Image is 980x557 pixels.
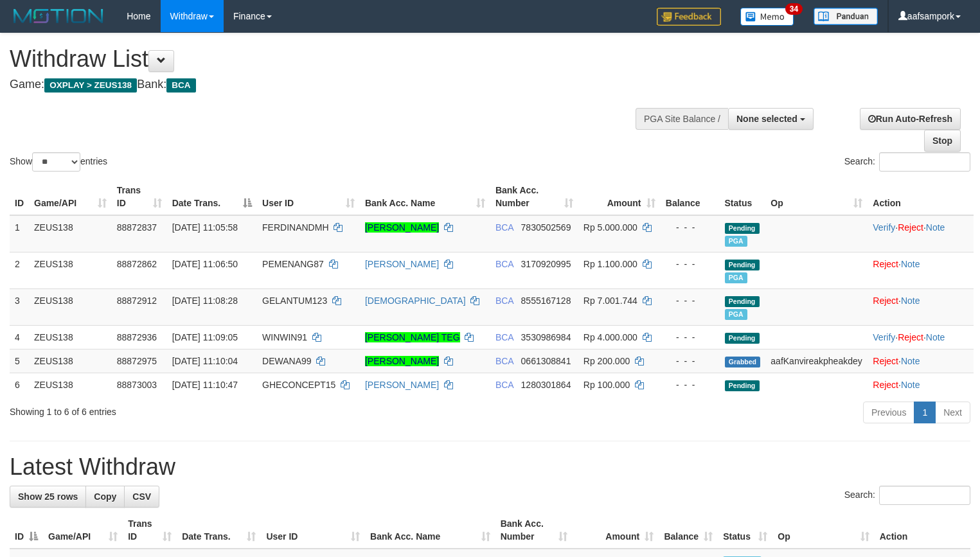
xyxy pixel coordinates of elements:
select: Showentries [32,152,80,172]
label: Search: [844,486,970,505]
div: - - - [666,258,715,270]
h1: Withdraw List [10,46,641,72]
td: · [868,252,974,288]
span: Pending [725,260,760,270]
span: 88873003 [117,380,157,390]
a: [PERSON_NAME] TEG [365,332,460,342]
span: 88872975 [117,356,157,366]
th: Status: activate to sort column ascending [718,512,772,549]
th: Bank Acc. Number: activate to sort column ascending [490,179,578,215]
a: Note [926,222,945,233]
td: 1 [10,215,29,252]
span: Rp 4.000.000 [584,332,637,342]
a: Previous [863,402,914,423]
span: BCA [495,356,513,366]
th: Op: activate to sort column ascending [765,179,868,215]
a: 1 [914,402,936,423]
span: 88872862 [117,259,157,269]
img: panduan.png [814,8,878,25]
span: DEWANA99 [262,356,312,366]
img: Feedback.jpg [657,8,721,26]
span: BCA [495,296,513,306]
span: Show 25 rows [18,491,78,502]
span: CSV [132,491,151,502]
div: - - - [666,221,715,234]
span: Rp 5.000.000 [584,222,637,233]
span: [DATE] 11:09:05 [172,332,238,342]
span: GELANTUM123 [262,296,327,306]
th: Balance: activate to sort column ascending [659,512,718,549]
div: - - - [666,355,715,367]
td: ZEUS138 [29,373,112,396]
h4: Game: Bank: [10,78,641,91]
td: ZEUS138 [29,349,112,373]
th: Date Trans.: activate to sort column ascending [177,512,261,549]
th: Game/API: activate to sort column ascending [43,512,123,549]
td: · · [868,215,974,252]
td: 4 [10,325,29,349]
a: Note [901,380,920,390]
span: 88872837 [117,222,157,233]
a: Note [926,332,945,342]
th: Balance [661,179,720,215]
a: Next [935,402,970,423]
th: Amount: activate to sort column ascending [578,179,661,215]
span: Marked by aafnoeunsreypich [725,309,747,320]
span: Copy 0661308841 to clipboard [521,356,571,366]
a: Reject [873,296,898,306]
span: [DATE] 11:06:50 [172,259,238,269]
a: Copy [85,486,125,508]
span: Copy 3170920995 to clipboard [521,259,571,269]
th: Amount: activate to sort column ascending [573,512,659,549]
td: ZEUS138 [29,252,112,288]
td: · · [868,325,974,349]
a: [DEMOGRAPHIC_DATA] [365,296,466,306]
td: 5 [10,349,29,373]
span: Copy 1280301864 to clipboard [521,380,571,390]
a: Reject [898,222,923,233]
a: Reject [873,259,898,269]
th: Trans ID: activate to sort column ascending [123,512,177,549]
input: Search: [879,152,970,172]
th: User ID: activate to sort column ascending [257,179,360,215]
span: Copy [94,491,116,502]
span: BCA [495,380,513,390]
span: OXPLAY > ZEUS138 [44,78,137,93]
td: 6 [10,373,29,396]
a: Verify [873,222,895,233]
th: ID: activate to sort column descending [10,512,43,549]
label: Show entries [10,152,107,172]
span: BCA [166,78,195,93]
span: BCA [495,259,513,269]
span: 34 [785,3,803,15]
span: 88872912 [117,296,157,306]
span: GHECONCEPT15 [262,380,335,390]
span: PEMENANG87 [262,259,324,269]
a: Run Auto-Refresh [860,108,961,130]
div: - - - [666,331,715,344]
span: Marked by aafnoeunsreypich [725,272,747,283]
div: - - - [666,294,715,307]
img: MOTION_logo.png [10,6,107,26]
a: Reject [873,356,898,366]
td: 3 [10,288,29,325]
td: · [868,349,974,373]
th: Op: activate to sort column ascending [772,512,874,549]
span: Copy 8555167128 to clipboard [521,296,571,306]
a: Reject [873,380,898,390]
span: [DATE] 11:10:47 [172,380,238,390]
span: Rp 1.100.000 [584,259,637,269]
a: Note [901,356,920,366]
div: - - - [666,378,715,391]
td: · [868,288,974,325]
label: Search: [844,152,970,172]
span: Rp 200.000 [584,356,630,366]
span: Pending [725,333,760,344]
button: None selected [728,108,814,130]
span: Marked by aafnoeunsreypich [725,236,747,247]
span: Rp 7.001.744 [584,296,637,306]
a: Verify [873,332,895,342]
a: CSV [124,486,159,508]
a: Note [901,296,920,306]
span: FERDINANDMH [262,222,328,233]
